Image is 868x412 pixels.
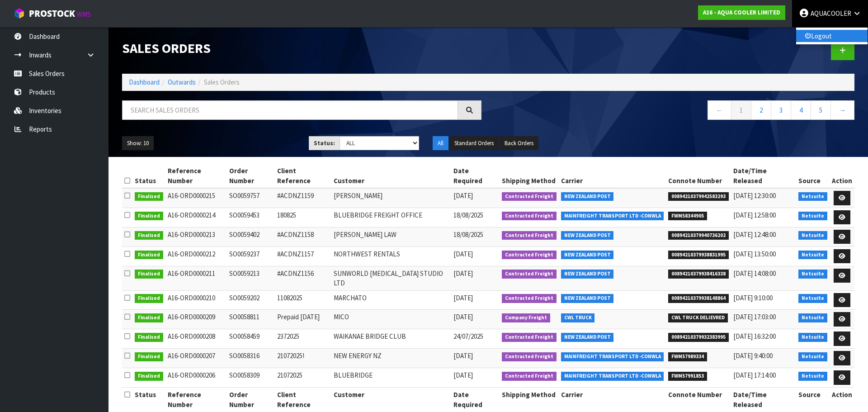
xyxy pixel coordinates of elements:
[502,212,557,221] span: Contracted Freight
[227,227,275,246] td: SO0059402
[733,191,776,200] span: [DATE] 12:30:00
[668,251,729,260] span: 00894210379938831995
[668,212,707,221] span: FWM58344905
[135,333,163,342] span: Finalised
[331,368,451,388] td: BLUEBRIDGE
[331,188,451,208] td: [PERSON_NAME]
[798,294,827,303] span: Netsuite
[731,100,751,120] a: 1
[453,371,473,379] span: [DATE]
[165,246,227,266] td: A16-ORD0000212
[561,231,614,240] span: NEW ZEALAND POST
[668,313,728,322] span: CWL TRUCK DELIEVRED
[453,191,473,200] span: [DATE]
[275,208,331,227] td: 180825
[561,313,595,322] span: CWL TRUCK
[275,329,331,349] td: 2372025
[275,349,331,368] td: 21072025!
[502,231,557,240] span: Contracted Freight
[122,100,458,120] input: Search sales orders
[811,9,851,18] span: AQUACOOLER
[331,388,451,412] th: Customer
[165,188,227,208] td: A16-ORD0000215
[733,269,776,278] span: [DATE] 14:08:00
[559,388,666,412] th: Carrier
[135,192,163,201] span: Finalised
[275,388,331,412] th: Client Reference
[275,290,331,310] td: 11082025
[500,164,559,188] th: Shipping Method
[733,351,773,360] span: [DATE] 9:40:00
[502,333,557,342] span: Contracted Freight
[227,329,275,349] td: SO0058459
[502,294,557,303] span: Contracted Freight
[227,310,275,329] td: SO0058811
[275,164,331,188] th: Client Reference
[561,192,614,201] span: NEW ZEALAND POST
[453,313,473,321] span: [DATE]
[331,164,451,188] th: Customer
[275,266,331,290] td: #ACDNZ1156
[502,372,557,381] span: Contracted Freight
[453,250,473,258] span: [DATE]
[703,9,780,16] strong: A16 - AQUA COOLER LIMITED
[811,100,831,120] a: 5
[500,136,538,151] button: Back Orders
[668,231,729,240] span: 00894210379940736202
[733,332,776,341] span: [DATE] 16:32:00
[275,246,331,266] td: #ACDNZ1157
[798,192,827,201] span: Netsuite
[227,164,275,188] th: Order Number
[731,164,797,188] th: Date/Time Released
[453,294,473,302] span: [DATE]
[227,368,275,388] td: SO0058309
[132,388,165,412] th: Status
[331,266,451,290] td: SUNWORLD [MEDICAL_DATA] STUDIO LTD
[733,250,776,258] span: [DATE] 13:50:00
[331,227,451,246] td: [PERSON_NAME] LAW
[500,388,559,412] th: Shipping Method
[561,212,664,221] span: MAINFREIGHT TRANSPORT LTD -CONWLA
[733,211,776,219] span: [DATE] 12:58:00
[495,100,854,123] nav: Page navigation
[798,313,827,322] span: Netsuite
[227,290,275,310] td: SO0059202
[227,349,275,368] td: SO0058316
[502,313,550,322] span: Company Freight
[561,333,614,342] span: NEW ZEALAND POST
[798,212,827,221] span: Netsuite
[796,30,868,42] a: Logout
[122,41,481,56] h1: Sales Orders
[227,188,275,208] td: SO0059757
[275,310,331,329] td: Prepaid [DATE]
[830,164,854,188] th: Action
[502,251,557,260] span: Contracted Freight
[314,139,335,147] strong: Status:
[165,329,227,349] td: A16-ORD0000208
[668,333,729,342] span: 00894210379932383995
[165,349,227,368] td: A16-ORD0000207
[798,231,827,240] span: Netsuite
[502,352,557,361] span: Contracted Freight
[331,290,451,310] td: MARCHATO
[502,270,557,279] span: Contracted Freight
[227,246,275,266] td: SO0059237
[668,294,729,303] span: 00894210379938148864
[733,294,773,302] span: [DATE] 9:10:00
[165,266,227,290] td: A16-ORD0000211
[798,333,827,342] span: Netsuite
[331,310,451,329] td: MICO
[29,8,75,19] span: ProStock
[204,78,240,86] span: Sales Orders
[666,388,731,412] th: Connote Number
[668,192,729,201] span: 00894210379942583293
[796,388,830,412] th: Source
[561,352,664,361] span: MAINFREIGHT TRANSPORT LTD -CONWLA
[453,211,483,219] span: 18/08/2025
[165,388,227,412] th: Reference Number
[433,136,448,151] button: All
[227,208,275,227] td: SO0059453
[135,352,163,361] span: Finalised
[798,251,827,260] span: Netsuite
[731,388,797,412] th: Date/Time Released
